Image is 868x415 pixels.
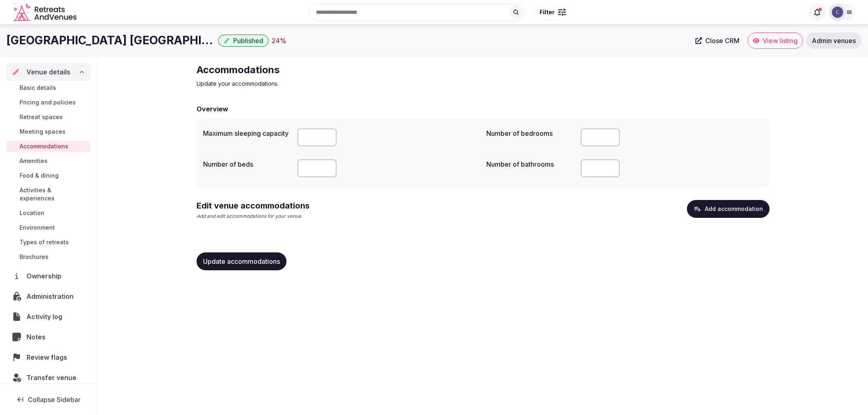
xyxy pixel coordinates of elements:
a: Food & dining [7,170,90,181]
a: Environment [7,222,90,233]
a: Activities & experiences [7,185,90,204]
a: Ownership [7,267,90,285]
span: Amenities [20,157,48,165]
span: Venue details [26,67,70,77]
a: Retreat spaces [7,111,90,123]
span: Ownership [26,271,65,281]
a: Activity log [7,308,90,325]
button: 24% [272,36,286,46]
span: Types of retreats [20,238,69,246]
span: Notes [26,332,49,342]
span: Filter [540,8,555,16]
h2: Accommodations [197,63,470,76]
span: Retreat spaces [20,113,63,121]
span: Meeting spaces [20,128,66,136]
a: Review flags [7,349,90,366]
h1: [GEOGRAPHIC_DATA] [GEOGRAPHIC_DATA] [7,33,215,48]
span: Published [233,37,263,45]
a: Close CRM [691,33,744,49]
span: Basic details [20,84,56,92]
span: Activity log [26,312,66,322]
span: Transfer venue [26,373,77,382]
svg: Retreats and Venues company logo [13,3,78,22]
span: View listing [763,37,798,45]
a: Basic details [7,82,90,93]
span: Environment [20,224,55,232]
span: Admin venues [812,37,856,45]
span: Review flags [26,352,70,362]
span: Administration [26,291,77,301]
a: Administration [7,288,90,305]
button: Published [218,35,269,47]
label: Number of beds [203,161,291,167]
a: Types of retreats [7,237,90,248]
button: Filter [534,4,571,20]
a: Accommodations [7,141,90,152]
a: Amenities [7,155,90,167]
span: Brochures [20,253,48,261]
span: Collapse Sidebar [28,395,81,404]
button: Transfer venue [7,369,90,386]
label: Number of bathrooms [486,161,574,167]
button: Update accommodations [197,252,286,270]
button: Add accommodation [687,200,770,218]
h2: Overview [197,104,228,114]
span: Update accommodations [203,257,280,265]
a: Pricing and policies [7,97,90,108]
a: Admin venues [806,33,861,49]
a: View listing [748,33,803,49]
label: Number of bedrooms [486,130,574,137]
a: Location [7,207,90,219]
a: Visit the homepage [13,3,78,22]
span: Location [20,209,44,217]
span: Pricing and policies [20,98,76,106]
span: Close CRM [705,37,739,45]
a: Meeting spaces [7,126,90,137]
span: Accommodations [20,142,68,150]
div: 24 % [272,36,286,46]
p: Add and edit accommodations for your venue. [197,213,310,220]
img: Catherine Mesina [832,7,843,18]
a: Notes [7,328,90,345]
h2: Edit venue accommodations [197,200,310,211]
p: Update your accommodations [197,80,470,88]
a: Brochures [7,251,90,263]
button: Collapse Sidebar [7,391,90,408]
span: Food & dining [20,172,59,180]
label: Maximum sleeping capacity [203,130,291,137]
span: Activities & experiences [20,186,87,202]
